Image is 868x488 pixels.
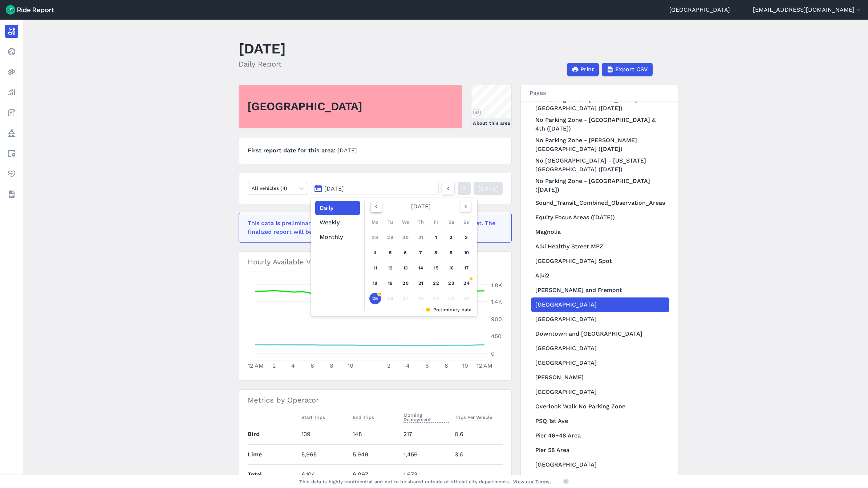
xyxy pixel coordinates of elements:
a: [PERSON_NAME] [531,472,669,487]
a: Heatmaps [5,65,18,79]
div: Tu [385,216,396,228]
tspan: 2 [387,362,390,369]
div: We [400,216,411,228]
div: This data is preliminary and may be missing events that haven't been reported yet. The finalized ... [248,219,498,236]
td: 5,965 [299,444,349,464]
tspan: 4 [291,362,295,369]
span: End Trips [353,413,374,420]
td: 0.6 [452,424,503,444]
a: [GEOGRAPHIC_DATA] [531,341,669,356]
tspan: 900 [491,316,502,323]
a: Sound_Transit_Combined_Observation_Areas [531,196,669,210]
a: 20 [400,277,411,289]
a: Areas [5,147,18,160]
a: 1 [430,232,442,243]
a: Overlook Walk No Parking Zone [531,399,669,414]
span: Export CSV [615,65,648,74]
a: Fees [5,106,18,119]
a: No Parking Zone - [PERSON_NAME][GEOGRAPHIC_DATA] ([DATE]) [531,94,669,114]
tspan: 450 [491,333,502,340]
canvas: Map [471,85,511,118]
a: Report [5,25,18,38]
tspan: 12 AM [248,362,264,369]
tspan: 0 [491,350,495,357]
td: 148 [350,424,401,444]
a: 2 [446,232,457,243]
td: 1,673 [401,464,451,484]
span: Start Trips [301,413,325,420]
a: View our Terms. [513,478,551,485]
span: Morning Deployment [403,411,449,423]
a: 17 [461,262,472,274]
a: 15 [430,262,442,274]
span: Print [580,65,594,74]
td: 6,097 [350,464,401,484]
a: 25 [369,293,381,304]
a: 11 [369,262,381,274]
button: Print [567,63,599,76]
tspan: 12 AM [476,362,492,369]
a: [GEOGRAPHIC_DATA] [669,5,730,14]
button: [DATE] [311,182,439,195]
div: 30 [446,293,457,304]
td: 217 [401,424,451,444]
div: 29 [430,293,442,304]
a: Equity Focus Areas ([DATE]) [531,210,669,225]
a: 14 [415,262,427,274]
div: Sa [446,216,457,228]
button: Start Trips [301,413,325,422]
span: Trips Per Vehicle [455,413,492,420]
a: 31 [415,232,427,243]
h2: Daily Report [239,59,286,69]
div: 27 [400,293,411,304]
a: Datasets [5,188,18,201]
button: Export CSV [602,63,653,76]
button: Weekly [315,215,360,230]
button: End Trips [353,413,374,422]
a: Pier 46+48 Area [531,428,669,443]
tspan: 10 [348,362,353,369]
div: Th [415,216,427,228]
td: 139 [299,424,349,444]
a: [DATE] [474,182,503,195]
h1: [DATE] [239,39,286,59]
a: 10 [461,247,472,259]
tspan: 4 [406,362,410,369]
a: No Parking Zone - [PERSON_NAME][GEOGRAPHIC_DATA] ([DATE]) [531,135,669,155]
td: 1,456 [401,444,451,464]
a: 22 [430,277,442,289]
a: 4 [369,247,381,259]
button: Daily [315,201,360,215]
a: 13 [400,262,411,274]
a: Pier 58 Area [531,443,669,457]
td: 3.6 [452,444,503,464]
a: [GEOGRAPHIC_DATA] [531,457,669,472]
tspan: 10 [462,362,468,369]
tspan: 6 [425,362,429,369]
div: [DATE] [368,201,474,212]
th: Bird [248,424,299,444]
a: Policy [5,127,18,140]
button: Morning Deployment [403,411,449,424]
a: [PERSON_NAME] and Fremont [531,283,669,297]
div: 28 [415,293,427,304]
h2: [GEOGRAPHIC_DATA] [247,99,362,115]
h3: Pages [521,85,678,101]
a: Mapbox logo [473,108,481,117]
button: Monthly [315,230,360,244]
tspan: 2 [272,362,276,369]
td: 5,949 [350,444,401,464]
tspan: 1.8K [491,282,502,289]
tspan: 8 [330,362,333,369]
a: 23 [446,277,457,289]
span: [DATE] [324,185,344,192]
h3: Hourly Available Vehicles in [GEOGRAPHIC_DATA] [239,252,511,272]
a: Analyze [5,86,18,99]
h3: Metrics by Operator [239,390,511,410]
a: [GEOGRAPHIC_DATA] Spot [531,254,669,268]
span: First report date for this area [248,147,337,154]
a: No Parking Zone - [GEOGRAPHIC_DATA] & 4th ([DATE]) [531,114,669,135]
a: 6 [400,247,411,259]
a: 5 [385,247,396,259]
a: 16 [446,262,457,274]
